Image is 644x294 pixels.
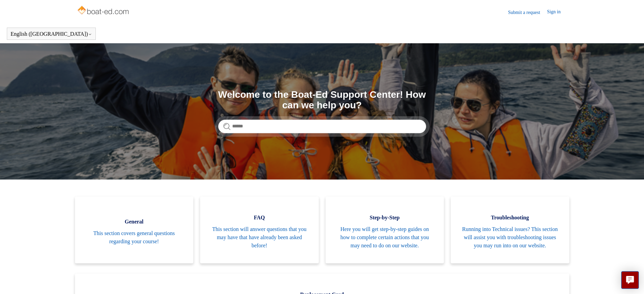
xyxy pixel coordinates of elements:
[547,8,567,16] a: Sign in
[336,214,434,222] span: Step-by-Step
[218,120,426,133] input: Search
[200,197,319,263] a: FAQ This section will answer questions that you may have that have already been asked before!
[210,214,309,222] span: FAQ
[11,31,92,37] button: English ([GEOGRAPHIC_DATA])
[326,197,444,263] a: Step-by-Step Here you will get step-by-step guides on how to complete certain actions that you ma...
[77,4,131,18] img: Boat-Ed Help Center home page
[621,271,639,289] button: Live chat
[85,218,183,226] span: General
[508,9,547,16] a: Submit a request
[461,214,559,222] span: Troubleshooting
[461,225,559,250] span: Running into Technical issues? This section will assist you with troubleshooting issues you may r...
[75,197,194,263] a: General This section covers general questions regarding your course!
[336,225,434,250] span: Here you will get step-by-step guides on how to complete certain actions that you may need to do ...
[451,197,569,263] a: Troubleshooting Running into Technical issues? This section will assist you with troubleshooting ...
[218,90,426,111] h1: Welcome to the Boat-Ed Support Center! How can we help you?
[85,229,183,246] span: This section covers general questions regarding your course!
[210,225,309,250] span: This section will answer questions that you may have that have already been asked before!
